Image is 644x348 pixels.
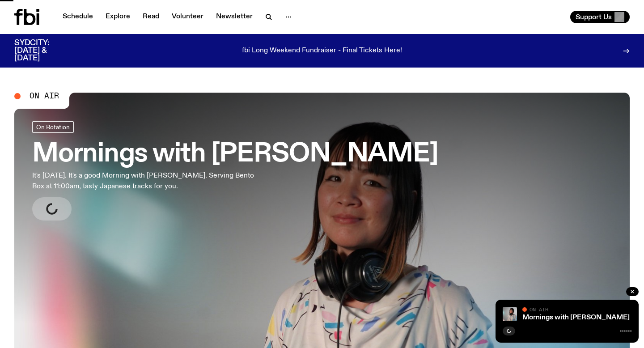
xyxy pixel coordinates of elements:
[242,47,402,55] p: fbi Long Weekend Fundraiser - Final Tickets Here!
[530,306,548,312] span: On Air
[57,11,98,23] a: Schedule
[166,11,209,23] a: Volunteer
[503,307,517,321] img: Kana Frazer is smiling at the camera with her head tilted slightly to her left. She wears big bla...
[522,314,630,321] a: Mornings with [PERSON_NAME]
[576,13,612,21] span: Support Us
[211,11,258,23] a: Newsletter
[14,39,72,62] h3: SYDCITY: [DATE] & [DATE]
[32,142,438,167] h3: Mornings with [PERSON_NAME]
[30,92,59,100] span: On Air
[32,170,261,192] p: It's [DATE]. It's a good Morning with [PERSON_NAME]. Serving Bento Box at 11:00am, tasty Japanese...
[100,11,136,23] a: Explore
[570,11,630,23] button: Support Us
[32,121,438,221] a: Mornings with [PERSON_NAME]It's [DATE]. It's a good Morning with [PERSON_NAME]. Serving Bento Box...
[32,121,74,133] a: On Rotation
[137,11,165,23] a: Read
[36,124,70,131] span: On Rotation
